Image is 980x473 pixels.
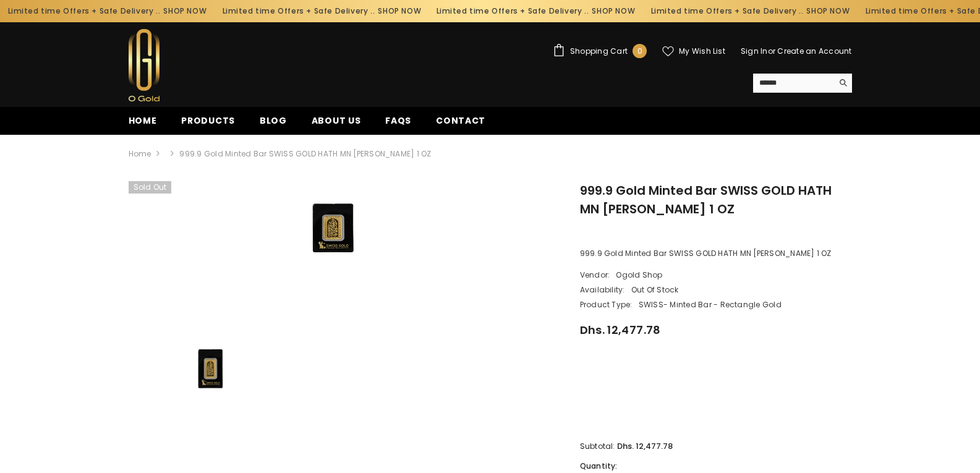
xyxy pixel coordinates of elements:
div: 999.9 Gold Minted Bar SWISS GOLD HATH MN [PERSON_NAME] 1 OZ [580,247,852,260]
span: 0 [637,45,642,58]
span: Home [129,114,157,127]
span: Blog [260,114,287,127]
a: Home [116,114,169,135]
a: Create an Account [777,46,851,56]
a: Blog [247,114,299,135]
span: 999.9 Gold Minted Bar SWISS GOLD HATH MN [PERSON_NAME] 1 OZ [179,147,431,161]
span: Product Type: [580,297,633,312]
div: Limited time Offers + Safe Delivery .. [417,1,631,21]
a: SHOP NOW [365,4,409,18]
span: Dhs. 12,477.78 [580,322,661,338]
summary: Search [753,74,852,93]
a: FAQs [373,114,424,135]
nav: breadcrumbs [129,141,852,167]
a: SHOP NOW [795,4,838,18]
a: About us [299,114,373,135]
img: 999.9 Gold Minted Bar SWISS GOLD HATH MN FADL RABY 1 OZ [156,286,267,451]
a: SHOP NOW [580,4,623,18]
span: 999.9 Gold Minted Bar SWISS GOLD HATH MN [PERSON_NAME] 1 OZ [580,182,832,218]
span: Dhs. 12,477.78 [617,440,673,452]
a: Products [169,114,247,135]
span: My Wish List [679,48,725,55]
label: Quantity: [580,459,648,473]
span: Out Of Stock [627,283,679,297]
a: Sign In [741,46,768,56]
div: Limited time Offers + Safe Delivery .. [202,1,417,21]
span: SWISS- Minted Bar - Rectangle Gold [634,297,782,312]
a: Contact [424,114,498,135]
a: Home [129,147,151,161]
div: Limited time Offers + Safe Delivery .. [631,1,845,21]
span: or [768,46,775,56]
span: Shopping Cart [570,48,628,55]
span: Products [181,114,235,127]
span: Contact [436,114,485,127]
span: About us [312,114,361,127]
a: Ogold Shop [616,270,662,280]
a: SHOP NOW [151,4,195,18]
span: Sold out [129,181,172,194]
button: Search [833,74,852,92]
span: Subtotal: [580,441,615,451]
a: My Wish List [662,46,725,57]
span: Availability: [580,283,625,297]
span: FAQs [385,114,411,127]
a: Shopping Cart [553,44,647,58]
img: Ogold Shop [129,29,160,101]
span: Vendor: [580,268,610,283]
